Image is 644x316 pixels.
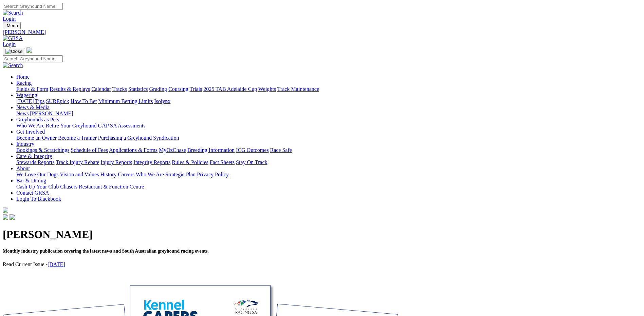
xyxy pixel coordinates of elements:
[16,80,32,86] a: Racing
[16,184,59,190] a: Cash Up Your Club
[16,147,69,153] a: Bookings & Scratchings
[98,123,146,129] a: GAP SA Assessments
[16,159,641,165] div: Care & Integrity
[3,16,16,22] a: Login
[7,23,18,28] span: Menu
[3,10,23,16] img: Search
[60,172,99,177] a: Vision and Values
[3,35,23,41] img: GRSA
[16,86,641,92] div: Racing
[118,172,134,177] a: Careers
[16,159,54,165] a: Stewards Reports
[16,135,57,141] a: Become an Owner
[210,159,235,165] a: Fact Sheets
[16,190,49,196] a: Contact GRSA
[30,111,73,116] a: [PERSON_NAME]
[16,123,44,129] a: Who We Are
[50,86,90,92] a: Results & Replays
[16,196,61,202] a: Login To Blackbook
[149,86,167,92] a: Grading
[16,129,45,135] a: Get Involved
[16,141,34,147] a: Industry
[100,159,132,165] a: Injury Reports
[172,159,208,165] a: Rules & Policies
[112,86,127,92] a: Tracks
[71,147,108,153] a: Schedule of Fees
[71,98,97,104] a: How To Bet
[16,153,52,159] a: Care & Integrity
[16,123,641,129] div: Greyhounds as Pets
[48,261,65,267] a: [DATE]
[236,147,269,153] a: ICG Outcomes
[3,208,8,213] img: logo-grsa-white.png
[159,147,186,153] a: MyOzChase
[46,123,97,129] a: Retire Your Greyhound
[277,86,319,92] a: Track Maintenance
[128,86,148,92] a: Statistics
[3,3,63,10] input: Search
[16,98,44,104] a: [DATE] Tips
[154,98,170,104] a: Isolynx
[26,47,32,53] img: logo-grsa-white.png
[3,62,23,68] img: Search
[16,117,59,122] a: Greyhounds as Pets
[197,172,229,177] a: Privacy Policy
[203,86,257,92] a: 2025 TAB Adelaide Cup
[16,111,29,116] a: News
[3,55,63,62] input: Search
[16,86,48,92] a: Fields & Form
[16,92,37,98] a: Wagering
[16,172,641,178] div: About
[153,135,179,141] a: Syndication
[168,86,188,92] a: Coursing
[3,228,641,241] h1: [PERSON_NAME]
[109,147,158,153] a: Applications & Forms
[133,159,170,165] a: Integrity Reports
[16,135,641,141] div: Get Involved
[3,41,16,47] a: Login
[16,74,30,80] a: Home
[16,178,46,183] a: Bar & Dining
[16,98,641,104] div: Wagering
[3,214,8,220] img: facebook.svg
[189,86,202,92] a: Trials
[3,29,641,35] a: [PERSON_NAME]
[91,86,111,92] a: Calendar
[58,135,97,141] a: Become a Trainer
[16,147,641,153] div: Industry
[187,147,235,153] a: Breeding Information
[270,147,292,153] a: Race Safe
[16,165,30,171] a: About
[46,98,69,104] a: SUREpick
[3,22,21,29] button: Toggle navigation
[3,249,209,254] span: Monthly industry publication covering the latest news and South Australian greyhound racing events.
[3,261,641,268] p: Read Current Issue -
[16,184,641,190] div: Bar & Dining
[98,135,152,141] a: Purchasing a Greyhound
[136,172,164,177] a: Who We Are
[258,86,276,92] a: Weights
[3,48,25,55] button: Toggle navigation
[165,172,196,177] a: Strategic Plan
[16,111,641,117] div: News & Media
[5,49,22,54] img: Close
[60,184,144,190] a: Chasers Restaurant & Function Centre
[100,172,116,177] a: History
[16,104,50,110] a: News & Media
[56,159,99,165] a: Track Injury Rebate
[16,172,58,177] a: We Love Our Dogs
[236,159,267,165] a: Stay On Track
[10,214,15,220] img: twitter.svg
[98,98,153,104] a: Minimum Betting Limits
